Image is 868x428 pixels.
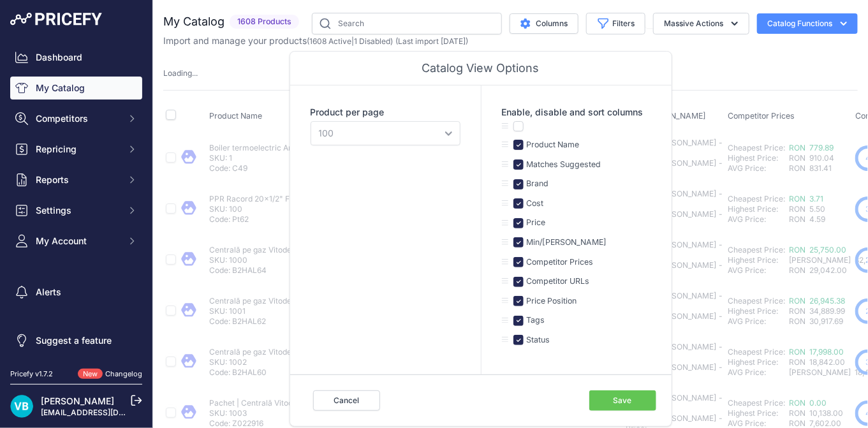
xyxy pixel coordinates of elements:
[105,369,142,378] a: Changelog
[354,36,390,46] a: 1 Disabled
[654,342,716,362] div: [PERSON_NAME]
[311,106,460,119] label: Product per page
[10,281,142,304] a: Alerts
[524,178,548,190] label: Brand
[654,240,716,260] div: [PERSON_NAME]
[728,214,789,225] div: AVG Price:
[192,68,198,78] span: ...
[230,15,299,29] span: 1608 Products
[524,256,593,269] label: Competitor Prices
[10,329,142,352] a: Suggest a feature
[524,314,545,327] label: Tags
[728,153,789,163] div: Highest Price:
[307,36,393,46] span: ( | )
[716,209,723,230] div: -
[36,204,119,217] span: Settings
[209,194,291,204] p: PPR Racord 20x1/2" FI
[789,265,850,276] div: RON 29,042.00
[716,362,723,383] div: -
[309,36,351,46] a: 1608 Active
[728,143,785,152] a: Cheapest Price:
[654,362,716,383] div: [PERSON_NAME]
[789,398,827,408] a: RON 0.00
[789,245,846,255] a: RON 25,750.00
[789,153,834,163] span: RON 910.04
[728,111,795,121] span: Competitor Prices
[716,393,723,413] div: -
[209,255,352,265] p: SKU: 1000
[728,398,785,408] a: Cheapest Price:
[209,214,291,225] p: Code: Pt62
[395,36,468,46] span: (Last import [DATE])
[728,408,789,418] div: Highest Price:
[524,237,607,249] label: Min/[PERSON_NAME]
[10,168,142,191] button: Reports
[209,347,353,357] p: Centrală pe gaz Vitodens 200-W 60 kW
[654,260,716,281] div: [PERSON_NAME]
[41,395,114,406] a: [PERSON_NAME]
[789,214,850,225] div: RON 4.59
[36,235,119,247] span: My Account
[209,408,413,418] p: SKU: 1003
[209,367,353,378] p: Code: B2HAL60
[654,158,716,179] div: [PERSON_NAME]
[78,369,103,380] span: New
[209,143,328,153] p: Boiler termoelectric Ariston 100 l
[716,240,723,260] div: -
[789,143,834,152] a: RON 779.89
[209,398,413,408] p: Pachet | Centrală Vitodens 100-W cu boiler Vitocell, monovalent, de 200 litri 25 Kw
[209,111,262,121] span: Product Name
[10,77,142,100] a: My Catalog
[586,13,645,34] button: Filters
[10,46,142,69] a: Dashboard
[163,13,224,31] h2: My Catalog
[36,173,119,186] span: Reports
[789,204,825,214] span: RON 5.50
[654,393,716,413] div: [PERSON_NAME]
[209,204,291,214] p: SKU: 100
[209,306,353,316] p: SKU: 1001
[163,34,468,47] p: Import and manage your products
[716,291,723,311] div: -
[716,311,723,332] div: -
[789,306,845,316] span: RON 34,889.99
[510,13,578,34] button: Columns
[312,13,502,34] input: Search
[524,334,550,346] label: Status
[789,163,850,173] div: RON 831.41
[36,143,119,156] span: Repricing
[163,68,198,78] span: Loading
[654,209,716,230] div: [PERSON_NAME]
[209,245,352,255] p: Centrală pe gaz Vitodens 200-W 99 kW
[10,199,142,222] button: Settings
[290,52,672,85] div: Catalog View Options
[10,46,142,353] nav: Sidebar
[654,291,716,311] div: [PERSON_NAME]
[589,390,656,411] button: Save
[728,347,785,357] a: Cheapest Price:
[728,255,789,265] div: Highest Price:
[728,265,789,276] div: AVG Price:
[728,306,789,316] div: Highest Price:
[209,357,353,367] p: SKU: 1002
[789,316,850,327] div: RON 30,917.69
[716,138,723,158] div: -
[789,296,845,306] a: RON 26,945.38
[728,163,789,173] div: AVG Price:
[209,153,328,163] p: SKU: 1
[524,159,601,171] label: Matches Suggested
[524,217,545,229] label: Price
[789,357,845,367] span: RON 18,842.00
[789,194,823,203] a: RON 3.71
[209,296,353,306] p: Centrală pe gaz Vitodens 200-W 80 kW
[789,408,843,418] span: RON 10,138.00
[524,139,579,151] label: Product Name
[716,189,723,209] div: -
[209,265,352,276] p: Code: B2HAL64
[716,158,723,179] div: -
[716,342,723,362] div: -
[653,13,749,34] button: Massive Actions
[728,367,789,378] div: AVG Price:
[10,13,102,26] img: Pricefy Logo
[789,347,844,357] a: RON 17,998.00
